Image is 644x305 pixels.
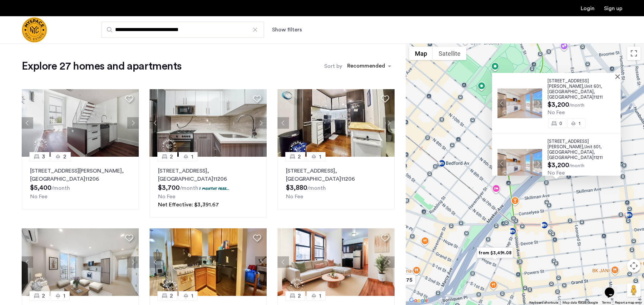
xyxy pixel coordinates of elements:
[617,74,621,79] button: Close
[30,194,47,199] span: No Fee
[51,185,70,191] sub: /month
[497,88,542,118] img: Apartment photo
[272,26,302,34] button: Show or hide filters
[22,59,181,73] h1: Explore 27 homes and apartments
[277,117,289,129] button: Previous apartment
[63,292,65,300] span: 1
[22,89,139,157] img: 1996_638525213011787386.png
[158,194,175,199] span: No Fee
[127,117,139,129] button: Next apartment
[307,185,326,191] sub: /month
[150,117,161,129] button: Previous apartment
[277,256,289,268] button: Previous apartment
[383,117,395,129] button: Next apartment
[579,121,580,125] span: 1
[548,90,594,94] span: [GEOGRAPHIC_DATA]
[277,89,395,157] img: 8515455b-be52-4141-8a40-4c35d33cf98b_638938908341911801.jpeg
[199,185,229,191] p: 1 months free...
[529,300,558,305] button: Keyboard shortcuts
[22,17,47,43] img: logo
[548,79,589,88] span: [STREET_ADDRESS][PERSON_NAME],
[407,296,430,305] img: Google
[604,6,622,11] a: Registration
[581,6,595,11] a: Login
[324,62,342,70] label: Sort by
[255,256,267,268] button: Next apartment
[407,296,430,305] a: Open this area in Google Maps (opens a new window)
[615,300,642,305] a: Report a map error
[627,47,641,60] button: Toggle fullscreen view
[433,47,466,60] button: Show satellite imagery
[319,153,321,161] span: 1
[22,228,139,296] img: 1996_638620277760240760.jpeg
[497,149,542,178] img: Apartment photo
[158,167,258,183] p: [STREET_ADDRESS] 11206
[548,150,594,154] span: [GEOGRAPHIC_DATA]
[42,292,45,300] span: 2
[627,283,641,297] button: Drag Pegman onto the map to open Street View
[377,272,418,287] div: from $3175
[102,22,264,38] input: Apartment Search
[22,157,139,209] a: 32[STREET_ADDRESS][PERSON_NAME], [GEOGRAPHIC_DATA]11206No Fee
[255,117,267,129] button: Next apartment
[158,202,219,207] span: Net Effective: $3,391.67
[22,17,47,43] a: Cazamio Logo
[170,153,173,161] span: 2
[548,162,569,169] span: $3,200
[286,194,303,199] span: No Fee
[150,157,267,218] a: 21[STREET_ADDRESS], [GEOGRAPHIC_DATA]112061 months free...No FeeNet Effective: $3,391.67
[30,167,130,183] p: [STREET_ADDRESS][PERSON_NAME] 11206
[534,159,542,168] button: Next apartment
[286,167,386,183] p: [STREET_ADDRESS] 11206
[569,163,584,168] sub: /month
[602,278,624,298] iframe: chat widget
[22,256,33,268] button: Previous apartment
[127,256,139,268] button: Next apartment
[559,121,562,125] span: 0
[63,153,66,161] span: 2
[298,153,301,161] span: 2
[298,292,301,300] span: 2
[497,99,506,107] button: Previous apartment
[594,95,603,99] span: 11211
[22,117,33,129] button: Previous apartment
[150,228,267,296] img: 1995_638581604001866175.jpeg
[277,228,395,296] img: af89ecc1-02ec-4b73-9198-5dcabcf3354e_638933021058701166955c8cfa.jpeg
[534,99,542,107] button: Next apartment
[548,101,569,108] span: $3,200
[548,90,595,99] span: , [GEOGRAPHIC_DATA]
[191,292,193,300] span: 1
[150,256,161,268] button: Previous apartment
[548,139,589,149] span: [STREET_ADDRESS][PERSON_NAME],
[584,84,602,88] span: Unit 601,
[30,184,51,191] span: $5,400
[548,150,595,160] span: , [GEOGRAPHIC_DATA]
[497,159,506,168] button: Previous apartment
[191,153,193,161] span: 1
[277,157,395,209] a: 21[STREET_ADDRESS], [GEOGRAPHIC_DATA]11206No Fee
[548,110,565,115] span: No Fee
[344,60,395,72] ng-select: sort-apartment
[562,301,598,304] span: Map data ©2025 Google
[594,155,603,160] span: 11211
[286,184,307,191] span: $3,880
[180,185,198,191] sub: /month
[584,145,602,149] span: Unit 501,
[150,89,267,157] img: 1990_638268441485722941.png
[602,300,611,305] a: Terms (opens in new tab)
[158,184,180,191] span: $3,700
[383,256,395,268] button: Next apartment
[346,62,385,72] div: Recommended
[627,259,641,273] button: Map camera controls
[42,153,45,161] span: 3
[409,47,433,60] button: Show street map
[319,292,321,300] span: 1
[474,245,516,260] div: from $3,491.08
[170,292,173,300] span: 2
[569,103,584,108] sub: /month
[548,170,565,176] span: No Fee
